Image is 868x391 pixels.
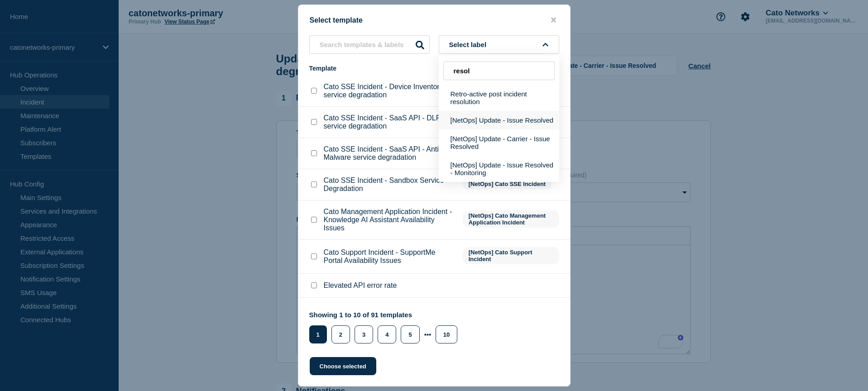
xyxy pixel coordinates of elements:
[439,156,559,182] button: [NetOps] Update - Issue Resolved - Monitoring
[311,119,317,125] input: Cato SSE Incident - SaaS API - DLP service degradation checkbox
[439,85,559,111] button: Retro-active post incident resolution
[378,325,396,343] button: 4
[449,41,490,48] span: Select label
[311,181,317,187] input: Cato SSE Incident - Sandbox Service Degradation checkbox
[311,88,317,94] input: Cato SSE Incident - Device Inventory service degradation checkbox
[401,325,419,343] button: 5
[331,325,350,343] button: 2
[309,325,327,343] button: 1
[548,16,559,24] button: close button
[310,357,376,375] button: Choose selected
[463,210,559,228] span: [NetOps] Cato Management Application Incident
[324,208,454,232] p: Cato Management Application Incident - Knowledge AI Assistant Availability Issues
[324,83,454,99] p: Cato SSE Incident - Device Inventory service degradation
[436,325,457,343] button: 10
[311,253,317,259] input: Cato Support Incident - SupportMe Portal Availability Issues checkbox
[324,248,454,265] p: Cato Support Incident - SupportMe Portal Availability Issues
[309,65,454,72] div: Template
[443,62,555,80] input: Search labels
[311,150,317,156] input: Cato SSE Incident - SaaS API - Anti-Malware service degradation checkbox
[309,35,430,54] input: Search templates & labels
[311,282,317,288] input: Elevated API error rate checkbox
[324,281,397,290] p: Elevated API error rate
[439,111,559,129] button: [NetOps] Update - Issue Resolved
[324,145,454,162] p: Cato SSE Incident - SaaS API - Anti-Malware service degradation
[309,311,462,319] p: Showing 1 to 10 of 91 templates
[324,176,454,193] p: Cato SSE Incident - Sandbox Service Degradation
[439,35,559,54] button: Select label
[439,129,559,156] button: [NetOps] Update - Carrier - Issue Resolved
[311,217,317,223] input: Cato Management Application Incident - Knowledge AI Assistant Availability Issues checkbox
[355,325,373,343] button: 3
[324,114,454,130] p: Cato SSE Incident - SaaS API - DLP service degradation
[298,16,570,24] div: Select template
[463,247,559,264] span: [NetOps] Cato Support Incident
[463,179,551,189] span: [NetOps] Cato SSE Incident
